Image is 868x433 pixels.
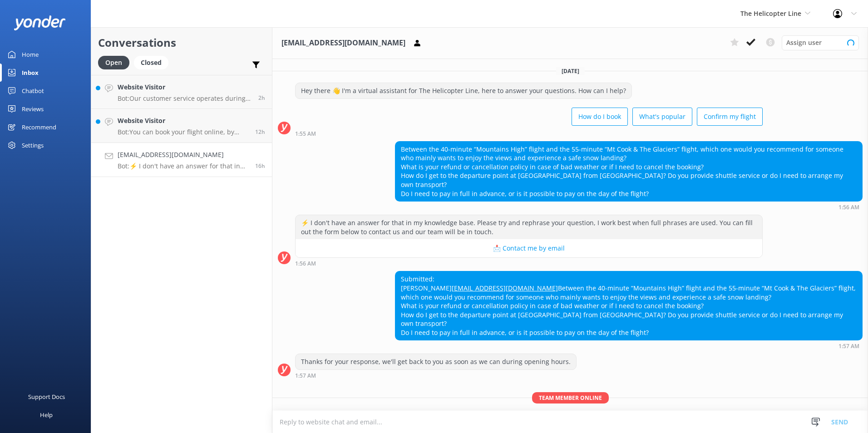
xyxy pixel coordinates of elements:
[281,37,405,49] h3: [EMAIL_ADDRESS][DOMAIN_NAME]
[296,354,576,369] div: Thanks for your response, we'll get back to you as soon as we can during opening hours.
[22,64,39,82] div: Inbox
[98,34,265,51] h2: Conversations
[28,388,65,406] div: Support Docs
[22,118,56,136] div: Recommend
[134,57,173,67] a: Closed
[296,239,762,257] button: 📩 Contact me by email
[255,128,265,136] span: Sep 21 2025 08:59pm (UTC +12:00) Pacific/Auckland
[22,136,44,154] div: Settings
[22,45,39,64] div: Home
[118,116,248,126] h4: Website Visitor
[91,75,272,109] a: Website VisitorBot:Our customer service operates during the following hours: - [GEOGRAPHIC_DATA] ...
[258,94,265,102] span: Sep 22 2025 07:10am (UTC +12:00) Pacific/Auckland
[395,204,863,210] div: Sep 21 2025 01:56am (UTC +12:00) Pacific/Auckland
[295,130,763,137] div: Sep 21 2025 01:55am (UTC +12:00) Pacific/Auckland
[98,56,129,69] div: Open
[395,142,862,202] div: Between the 40-minute “Mountains High” flight and the 55-minute “Mt Cook & The Glaciers” flight, ...
[632,108,692,126] button: What's popular
[452,284,558,292] a: [EMAIL_ADDRESS][DOMAIN_NAME]
[91,109,272,143] a: Website VisitorBot:You can book your flight online, by phone, or via email. View availability and...
[40,406,53,424] div: Help
[134,56,168,69] div: Closed
[295,373,316,379] strong: 1:57 AM
[118,150,248,160] h4: [EMAIL_ADDRESS][DOMAIN_NAME]
[740,9,801,18] span: The Helicopter Line
[98,57,134,67] a: Open
[118,94,252,103] p: Bot: Our customer service operates during the following hours: - [GEOGRAPHIC_DATA] / [GEOGRAPHIC_...
[395,343,863,349] div: Sep 21 2025 01:57am (UTC +12:00) Pacific/Auckland
[556,67,585,75] span: [DATE]
[395,271,862,340] div: Submitted: [PERSON_NAME] Between the 40-minute “Mountains High” flight and the 55-minute “Mt Cook...
[786,38,822,48] span: Assign user
[782,35,859,50] div: Assign User
[118,82,252,92] h4: Website Visitor
[296,83,631,98] div: Hey there 👋 I'm a virtual assistant for The Helicopter Line, here to answer your questions. How c...
[295,131,316,137] strong: 1:55 AM
[295,261,316,266] strong: 1:56 AM
[255,162,265,170] span: Sep 21 2025 04:56pm (UTC +12:00) Pacific/Auckland
[91,143,272,177] a: [EMAIL_ADDRESS][DOMAIN_NAME]Bot:⚡ I don't have an answer for that in my knowledge base. Please tr...
[295,260,763,266] div: Sep 21 2025 01:56am (UTC +12:00) Pacific/Auckland
[22,82,44,100] div: Chatbot
[118,128,248,136] p: Bot: You can book your flight online, by phone, or via email. View availability and explore all e...
[295,372,577,379] div: Sep 21 2025 01:57am (UTC +12:00) Pacific/Auckland
[532,392,609,403] span: Team member online
[572,108,628,126] button: How do I book
[838,344,859,349] strong: 1:57 AM
[697,108,763,126] button: Confirm my flight
[296,215,762,239] div: ⚡ I don't have an answer for that in my knowledge base. Please try and rephrase your question, I ...
[22,100,44,118] div: Reviews
[118,162,248,170] p: Bot: ⚡ I don't have an answer for that in my knowledge base. Please try and rephrase your questio...
[838,205,859,210] strong: 1:56 AM
[14,15,66,30] img: yonder-white-logo.png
